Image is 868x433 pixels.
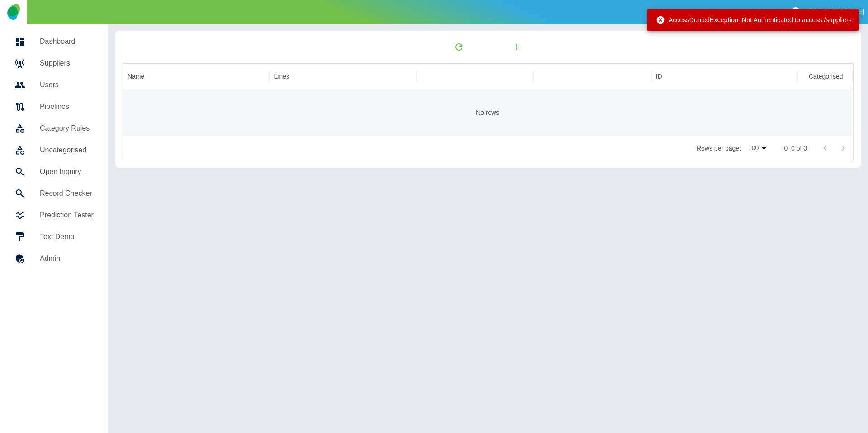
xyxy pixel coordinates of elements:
[7,52,101,74] a: Suppliers
[123,89,852,136] div: No rows
[40,123,94,134] h5: Category Rules
[7,248,101,269] a: Admin
[697,144,741,153] p: Rows per page:
[787,3,868,21] button: [PERSON_NAME]
[40,188,94,199] h5: Record Checker
[40,36,94,47] h5: Dashboard
[40,231,94,242] h5: Text Demo
[7,183,101,204] a: Record Checker
[40,145,94,155] h5: Uncategorised
[7,204,101,226] a: Prediction Tester
[40,58,94,69] h5: Suppliers
[656,12,852,28] div: AccessDeniedException: Not Authenticated to access /suppliers
[7,31,101,52] a: Dashboard
[40,80,94,90] h5: Users
[7,4,19,20] img: Logo
[40,210,94,221] h5: Prediction Tester
[40,101,94,112] h5: Pipelines
[745,141,769,155] div: 100
[7,226,101,248] a: Text Demo
[7,118,101,139] a: Category Rules
[809,73,843,80] div: Categorised
[7,96,101,118] a: Pipelines
[7,161,101,183] a: Open Inquiry
[40,166,94,177] h5: Open Inquiry
[274,73,289,80] div: Lines
[7,74,101,96] a: Users
[127,73,144,80] div: Name
[7,139,101,161] a: Uncategorised
[40,253,94,264] h5: Admin
[656,73,662,80] div: ID
[784,144,807,153] p: 0–0 of 0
